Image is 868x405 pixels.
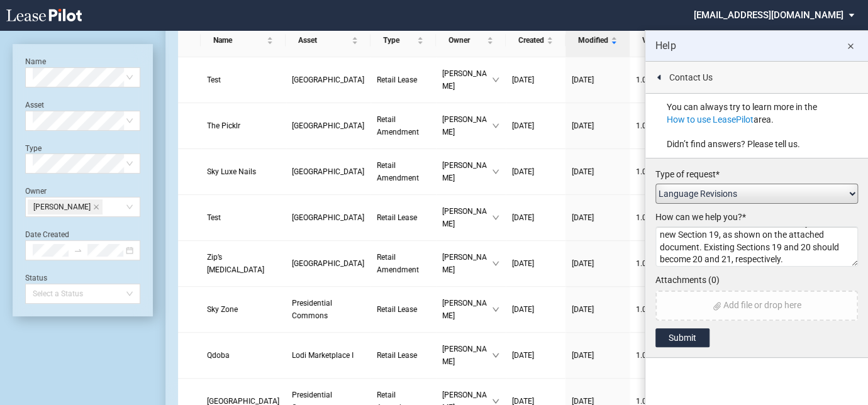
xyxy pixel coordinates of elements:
span: Modified [578,34,608,47]
span: [PERSON_NAME] [442,67,492,92]
a: 1.0 [636,119,684,132]
a: Test [207,74,279,86]
span: [DATE] [512,213,534,222]
span: [DATE] [572,305,594,314]
span: Type [383,34,415,47]
span: Qdoba [207,351,230,360]
span: Test [207,213,221,222]
span: Retail Amendment [377,253,419,274]
a: [GEOGRAPHIC_DATA] [292,165,364,178]
span: [DATE] [572,213,594,222]
span: The Picklr [207,121,240,130]
span: down [492,260,499,267]
span: Retail Amendment [377,161,419,182]
span: Pompano Citi Centre [292,213,364,222]
a: Retail Amendment [377,159,430,184]
a: 1.0 [636,211,684,224]
span: [DATE] [512,351,534,360]
span: Retail Lease [377,75,417,84]
span: down [492,214,499,221]
a: Test [207,211,279,224]
span: Lodi Marketplace I [292,351,353,360]
span: down [492,76,499,84]
span: Sky Zone [207,305,238,314]
span: down [492,168,499,175]
span: to [74,246,82,255]
a: [GEOGRAPHIC_DATA] [292,119,364,132]
label: Name [25,57,46,66]
a: [DATE] [572,257,623,270]
span: [DATE] [512,75,534,84]
th: Owner [436,24,506,57]
span: 1 . 0 [636,351,647,360]
span: Sky Luxe Nails [207,167,256,176]
span: Created [518,34,544,47]
a: Sky Zone [207,303,279,316]
th: Version [630,24,691,57]
a: Lodi Marketplace I [292,349,364,362]
span: [DATE] [572,121,594,130]
th: Modified [565,24,630,57]
span: [PERSON_NAME] [442,297,492,322]
a: [DATE] [572,211,623,224]
span: down [492,122,499,130]
span: Huntington Square Plaza [292,121,364,130]
span: [DATE] [572,259,594,268]
a: 1.0 [636,165,684,178]
span: [PERSON_NAME] [442,113,492,138]
a: 1.0 [636,74,684,86]
span: Owner [448,34,484,47]
span: down [492,352,499,359]
a: Sky Luxe Nails [207,165,279,178]
a: [DATE] [572,74,623,86]
span: 1 . 0 [636,75,647,84]
a: [DATE] [572,165,623,178]
span: Test [207,75,221,84]
span: [PERSON_NAME] [442,159,492,184]
span: 1 . 0 [636,167,647,176]
span: Braemar Village Center [292,75,364,84]
span: 1 . 0 [636,121,647,130]
a: The Picklr [207,119,279,132]
span: Asset [298,34,349,47]
a: Retail Lease [377,211,430,224]
span: [DATE] [572,75,594,84]
th: Created [506,24,565,57]
span: Retail Lease [377,213,417,222]
a: [DATE] [512,349,559,362]
span: [PERSON_NAME] [33,200,91,214]
a: [DATE] [512,211,559,224]
span: [PERSON_NAME] [442,251,492,276]
span: Retail Amendment [377,115,419,136]
a: Retail Lease [377,74,430,86]
span: Retail Lease [377,305,417,314]
label: Date Created [25,230,69,239]
a: [DATE] [512,257,559,270]
span: [DATE] [512,121,534,130]
span: [DATE] [572,351,594,360]
a: Zip’s [MEDICAL_DATA] [207,251,279,276]
span: 1 . 0 [636,213,647,222]
span: [DATE] [512,259,534,268]
label: Asset [25,101,44,109]
span: Presidential Commons [292,299,332,320]
span: Retail Lease [377,351,417,360]
span: 1 . 0 [636,305,647,314]
a: [DATE] [572,119,623,132]
span: Westgate Shopping Center [292,259,364,268]
a: [GEOGRAPHIC_DATA] [292,211,364,224]
span: swap-right [74,246,82,255]
a: 1.0 [636,257,684,270]
span: Name [213,34,264,47]
span: Zip’s Dry Cleaning [207,253,264,274]
span: Catherine Midkiff [28,199,103,214]
a: [GEOGRAPHIC_DATA] [292,257,364,270]
a: [DATE] [512,165,559,178]
a: Presidential Commons [292,297,364,322]
th: Asset [286,24,370,57]
a: [DATE] [572,349,623,362]
label: Status [25,274,47,282]
a: 1.0 [636,303,684,316]
span: [DATE] [572,167,594,176]
span: [DATE] [512,305,534,314]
